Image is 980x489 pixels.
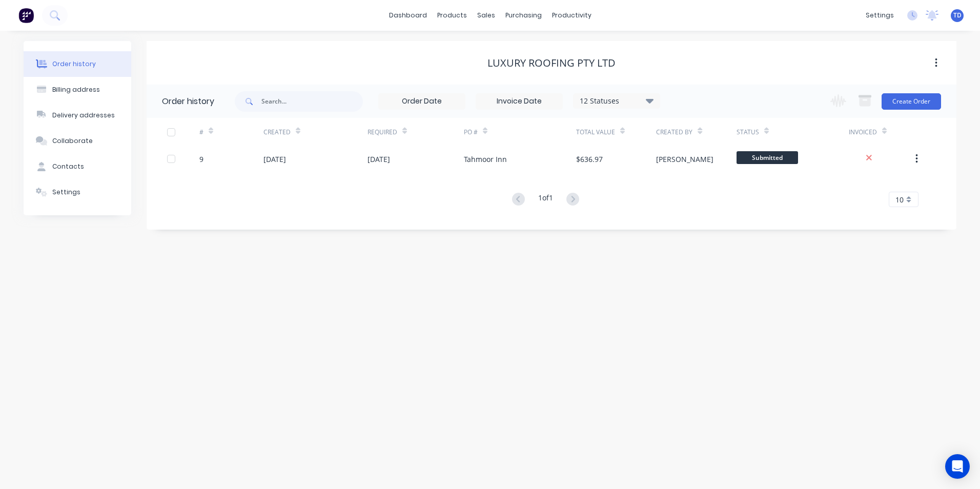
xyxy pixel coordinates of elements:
button: Delivery addresses [24,103,131,128]
div: Created By [656,128,692,137]
button: Settings [24,179,131,205]
button: Create Order [882,93,941,110]
div: Invoiced [849,128,877,137]
div: products [432,8,472,23]
div: Order history [52,59,96,69]
span: Submitted [737,151,798,164]
a: dashboard [384,8,432,23]
button: Billing address [24,77,131,103]
input: Order Date [379,94,465,109]
button: Collaborate [24,128,131,154]
div: Tahmoor Inn [464,154,507,165]
span: TD [953,11,962,20]
div: Status [737,128,759,137]
div: Status [737,118,849,146]
div: 9 [199,154,203,165]
div: Invoiced [849,118,913,146]
div: Created [263,118,367,146]
div: [DATE] [263,154,286,165]
div: Delivery addresses [52,111,115,120]
div: Required [367,128,397,137]
div: [PERSON_NAME] [656,154,713,165]
div: purchasing [500,8,547,23]
div: PO # [464,128,478,137]
div: Collaborate [52,136,93,146]
div: 12 Statuses [574,95,660,107]
input: Invoice Date [476,94,562,109]
div: Total Value [576,128,615,137]
div: settings [861,8,899,23]
div: Total Value [576,118,656,146]
button: Contacts [24,154,131,179]
img: Factory [18,8,34,23]
div: sales [472,8,500,23]
div: $636.97 [576,154,603,165]
div: Settings [52,188,80,197]
input: Search... [261,91,363,112]
span: 10 [895,194,904,205]
div: 1 of 1 [538,192,553,207]
div: Created By [656,118,736,146]
div: # [199,118,263,146]
div: Luxury Roofing Pty Ltd [487,57,616,69]
div: Billing address [52,85,100,94]
div: Order history [162,95,214,108]
div: productivity [547,8,597,23]
div: Created [263,128,291,137]
button: Order history [24,51,131,77]
div: PO # [464,118,576,146]
div: Contacts [52,162,84,171]
div: # [199,128,203,137]
div: Required [367,118,464,146]
div: [DATE] [367,154,390,165]
div: Open Intercom Messenger [945,454,970,479]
